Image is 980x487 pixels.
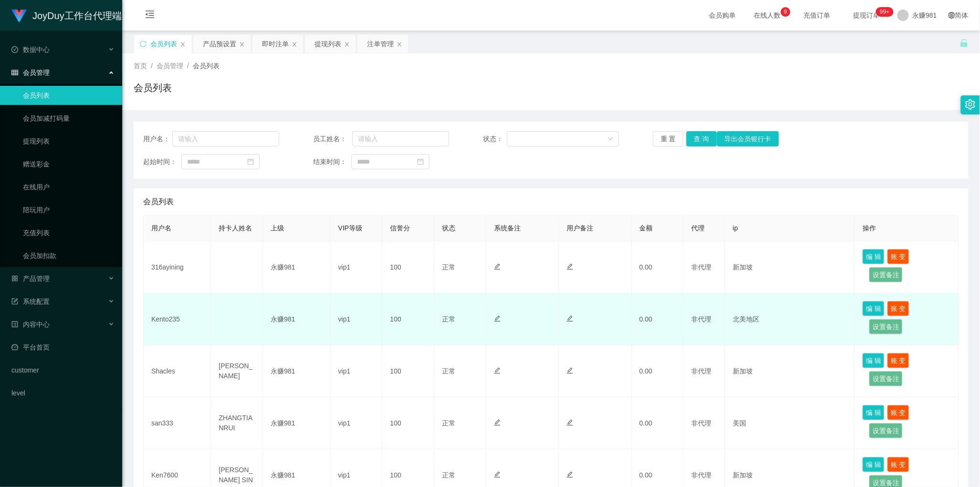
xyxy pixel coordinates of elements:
span: 状态 [442,224,455,232]
i: 图标: table [11,69,18,76]
td: 0.00 [632,345,684,397]
i: 图标: edit [494,367,501,374]
span: / [187,62,189,70]
td: 100 [382,293,434,345]
i: 图标: edit [567,315,573,322]
a: 提现列表 [23,132,115,151]
i: 图标: edit [494,419,501,426]
i: 图标: setting [965,99,976,110]
span: 正常 [442,315,455,323]
i: 图标: unlock [960,39,969,47]
td: 北美地区 [725,293,855,345]
input: 请输入 [352,131,449,146]
span: 提现订单 [849,12,885,19]
td: 永赚981 [263,293,330,345]
h1: JoyDuy工作台代理端 [32,0,122,31]
span: 会员列表 [193,62,220,70]
span: 会员管理 [157,62,183,70]
td: 100 [382,345,434,397]
td: san333 [144,397,211,449]
i: 图标: global [948,12,955,19]
a: 赠送彩金 [23,155,115,174]
a: 会员列表 [23,86,115,105]
span: 正常 [442,367,455,375]
img: logo.9652507e.png [11,10,27,23]
td: 永赚981 [263,345,330,397]
a: 在线用户 [23,177,115,197]
a: level [11,383,115,403]
button: 编 辑 [863,353,885,368]
button: 账 变 [887,301,909,316]
button: 编 辑 [863,301,885,316]
a: 陪玩用户 [23,200,115,219]
span: 首页 [134,62,147,70]
a: JoyDuy工作台代理端 [11,11,122,19]
span: VIP等级 [338,224,363,232]
button: 编 辑 [863,405,885,420]
td: [PERSON_NAME] [211,345,263,397]
i: 图标: form [11,298,18,305]
h1: 会员列表 [134,81,172,95]
span: 产品管理 [11,275,50,282]
i: 图标: close [292,41,297,47]
i: 图标: profile [11,321,18,328]
span: 代理 [691,224,705,232]
td: 100 [382,397,434,449]
td: vip1 [331,293,383,345]
td: 新加坡 [725,241,855,293]
i: 图标: close [344,41,350,47]
a: 会员加扣款 [23,246,115,265]
i: 图标: menu-fold [134,0,166,31]
i: 图标: close [239,41,245,47]
span: 正常 [442,419,455,427]
button: 编 辑 [863,249,885,264]
button: 设置备注 [869,371,903,386]
td: 美国 [725,397,855,449]
td: 316ayining [144,241,211,293]
span: 会员列表 [143,196,174,207]
button: 导出会员银行卡 [717,131,779,146]
span: ip [733,224,738,232]
div: 即时注单 [262,35,289,53]
td: 0.00 [632,397,684,449]
i: 图标: sync [140,41,147,47]
button: 账 变 [887,457,909,472]
div: 提现列表 [315,35,341,53]
button: 重 置 [653,131,684,146]
td: Shacles [144,345,211,397]
span: 非代理 [691,367,711,375]
i: 图标: close [397,41,402,47]
a: 充值列表 [23,223,115,242]
td: 100 [382,241,434,293]
span: 非代理 [691,419,711,427]
i: 图标: edit [494,471,501,478]
span: 在线人数 [749,12,786,19]
span: 金额 [640,224,653,232]
input: 请输入 [172,131,279,146]
span: 正常 [442,263,455,271]
a: customer [11,361,115,380]
span: 用户名 [151,224,171,232]
span: 数据中心 [11,46,50,53]
span: 非代理 [691,471,711,479]
i: 图标: edit [567,471,573,478]
td: vip1 [331,241,383,293]
span: 结束时间： [313,157,351,167]
span: 持卡人姓名 [219,224,252,232]
i: 图标: close [180,41,186,47]
i: 图标: calendar [417,158,424,165]
span: 系统备注 [494,224,521,232]
td: 新加坡 [725,345,855,397]
span: 系统配置 [11,298,50,305]
div: 会员列表 [150,35,177,53]
i: 图标: down [608,136,613,143]
td: 0.00 [632,241,684,293]
td: vip1 [331,397,383,449]
div: 注单管理 [367,35,394,53]
span: 用户名： [143,134,172,144]
sup: 9 [781,7,790,17]
td: vip1 [331,345,383,397]
button: 编 辑 [863,457,885,472]
span: 非代理 [691,263,711,271]
button: 设置备注 [869,267,903,282]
